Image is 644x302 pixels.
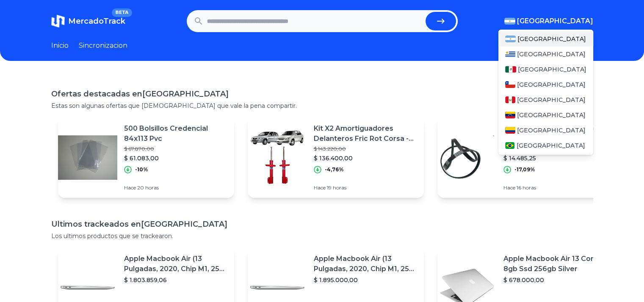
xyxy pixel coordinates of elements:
[68,16,125,26] span: MercadoTrack
[51,88,593,100] h1: Ofertas destacadas en [GEOGRAPHIC_DATA]
[503,254,607,274] p: Apple Macbook Air 13 Core I5 8gb Ssd 256gb Silver
[124,184,227,191] p: Hace 20 horas
[51,102,593,110] p: Estas son algunas ofertas que [DEMOGRAPHIC_DATA] que vale la pena compartir.
[135,166,148,173] p: -10%
[498,138,593,153] a: Brasil[GEOGRAPHIC_DATA]
[314,146,417,152] p: $ 143.220,00
[314,276,417,284] p: $ 1.895.000,00
[505,66,516,73] img: Mexico
[248,117,424,198] a: Featured imageKit X2 Amortiguadores Delanteros Fric Rot Corsa - Classic$ 143.220,00$ 136.400,00-4...
[437,117,614,198] a: Featured image[PERSON_NAME] Whirlpool Wfe 61a 71a 81a El 1184 J5 Envios$ 17.471,90$ 14.485,25-17,...
[51,14,65,28] img: MercadoTrack
[498,62,593,77] a: Mexico[GEOGRAPHIC_DATA]
[58,117,234,198] a: Featured image500 Bolsillos Credencial 84x113 Pvc$ 67.870,00$ 61.083,00-10%Hace 20 horas
[517,16,593,26] span: [GEOGRAPHIC_DATA]
[517,111,586,119] span: [GEOGRAPHIC_DATA]
[498,31,593,47] a: Argentina[GEOGRAPHIC_DATA]
[124,154,227,162] p: $ 61.083,00
[314,154,417,162] p: $ 136.400,00
[503,184,607,191] p: Hace 16 horas
[517,96,586,104] span: [GEOGRAPHIC_DATA]
[504,18,515,25] img: Argentina
[124,254,227,274] p: Apple Macbook Air (13 Pulgadas, 2020, Chip M1, 256 Gb De Ssd, 8 Gb De Ram) - Plata
[505,36,516,42] img: Argentina
[516,141,585,150] span: [GEOGRAPHIC_DATA]
[505,112,515,118] img: Venezuela
[505,81,515,88] img: Chile
[314,254,417,274] p: Apple Macbook Air (13 Pulgadas, 2020, Chip M1, 256 Gb De Ssd, 8 Gb De Ram) - Plata
[58,128,117,187] img: Featured image
[517,126,586,135] span: [GEOGRAPHIC_DATA]
[518,65,586,74] span: [GEOGRAPHIC_DATA]
[498,92,593,107] a: Peru[GEOGRAPHIC_DATA]
[498,123,593,138] a: Colombia[GEOGRAPHIC_DATA]
[325,166,344,173] p: -4,76%
[248,128,307,187] img: Featured image
[51,232,593,240] p: Los ultimos productos que se trackearon.
[437,128,497,187] img: Featured image
[314,124,417,144] p: Kit X2 Amortiguadores Delanteros Fric Rot Corsa - Classic
[504,16,593,26] button: [GEOGRAPHIC_DATA]
[51,14,125,28] a: MercadoTrackBETA
[124,146,227,152] p: $ 67.870,00
[503,276,607,284] p: $ 678.000,00
[505,96,515,103] img: Peru
[51,41,69,51] a: Inicio
[505,127,515,134] img: Colombia
[505,51,515,58] img: Uruguay
[514,166,535,173] p: -17,09%
[314,184,417,191] p: Hace 19 horas
[517,35,586,43] span: [GEOGRAPHIC_DATA]
[124,276,227,284] p: $ 1.803.859,06
[505,142,515,149] img: Brasil
[51,218,593,230] h1: Ultimos trackeados en [GEOGRAPHIC_DATA]
[498,47,593,62] a: Uruguay[GEOGRAPHIC_DATA]
[517,80,586,89] span: [GEOGRAPHIC_DATA]
[517,50,586,58] span: [GEOGRAPHIC_DATA]
[112,8,132,17] span: BETA
[498,77,593,92] a: Chile[GEOGRAPHIC_DATA]
[79,41,127,51] a: Sincronizacion
[503,154,607,162] p: $ 14.485,25
[498,107,593,123] a: Venezuela[GEOGRAPHIC_DATA]
[124,124,227,144] p: 500 Bolsillos Credencial 84x113 Pvc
